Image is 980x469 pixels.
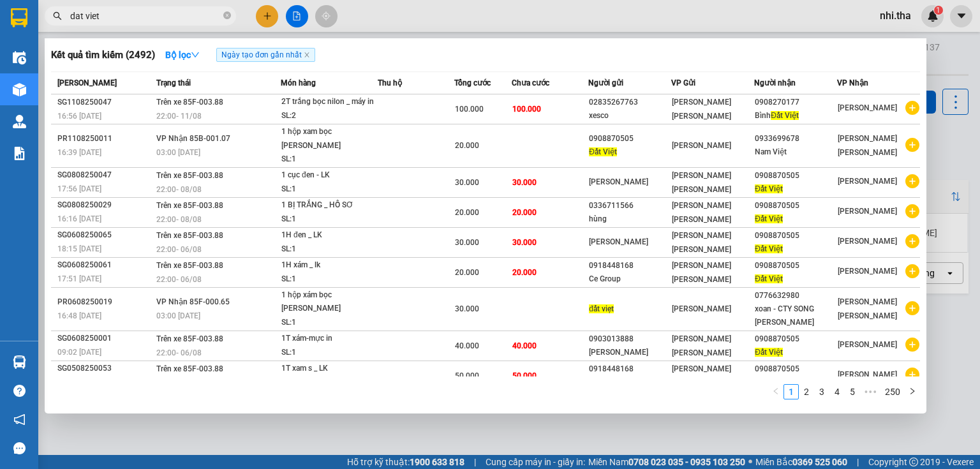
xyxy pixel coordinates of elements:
span: notification [13,413,26,426]
div: SG0508250053 [57,362,152,375]
span: question-circle [13,385,26,397]
div: xoan - CTY SONG [PERSON_NAME] [755,302,836,329]
div: Ce Group [589,272,671,286]
span: 50.000 [455,371,479,380]
li: Next Page [905,384,920,399]
div: xesco [589,109,671,123]
div: SG0808250029 [57,198,152,212]
span: Đất Việt [755,274,783,283]
span: 50.000 [512,371,537,380]
span: 16:48 [DATE] [57,311,101,320]
img: warehouse-icon [13,51,26,64]
div: 0776632980 [755,289,836,302]
img: warehouse-icon [13,83,26,96]
span: Chưa cước [512,78,549,87]
div: 0933699678 [755,132,836,145]
img: solution-icon [13,147,26,160]
img: warehouse-icon [13,355,26,369]
img: warehouse-icon [13,115,26,128]
span: plus-circle [905,264,919,278]
span: Ngày tạo đơn gần nhất [216,48,315,62]
span: VP Nhận 85B-001.07 [156,134,230,143]
div: 1T xam s _ LK [281,362,377,376]
span: close-circle [223,10,231,22]
input: Tìm tên, số ĐT hoặc mã đơn [70,9,221,23]
strong: Bộ lọc [165,50,200,60]
button: left [768,384,783,399]
div: 0336711566 [589,199,671,212]
span: Trên xe 85F-003.88 [156,334,223,343]
img: logo-vxr [11,8,27,27]
div: 1 hộp xám bọc [PERSON_NAME] [281,288,377,316]
h3: Kết quả tìm kiếm ( 2492 ) [51,48,155,62]
span: Đất Việt [755,348,783,357]
div: 0908870505 [589,132,671,145]
span: plus-circle [905,301,919,315]
span: Trên xe 85F-003.88 [156,364,223,373]
div: [PERSON_NAME] [589,235,671,249]
div: PR1108250011 [57,132,152,145]
div: 1 hộp xam bọc [PERSON_NAME] [281,125,377,153]
div: 2T trắng bọc nilon _ máy in [281,95,377,109]
span: 09:02 [DATE] [57,348,101,357]
span: [PERSON_NAME] [838,207,897,216]
span: 22:00 - 06/08 [156,275,202,284]
span: đất viẹt [589,304,614,313]
a: 1 [784,385,798,399]
span: [PERSON_NAME] [838,103,897,112]
span: [PERSON_NAME] [838,267,897,276]
li: 2 [799,384,814,399]
span: 20.000 [455,208,479,217]
span: 20.000 [512,268,537,277]
div: 0908870505 [755,259,836,272]
li: 5 [845,384,860,399]
div: PR0608250019 [57,295,152,309]
span: Người gửi [588,78,623,87]
span: Đất Việt [771,111,799,120]
span: 40.000 [512,341,537,350]
div: 0908270177 [755,96,836,109]
div: [PERSON_NAME] [589,346,671,359]
span: [PERSON_NAME] [672,304,731,313]
span: [PERSON_NAME] [PERSON_NAME] [672,231,731,254]
div: 0908870505 [755,332,836,346]
div: Bình [755,109,836,123]
span: 18:15 [DATE] [57,244,101,253]
div: 0908870505 [755,362,836,376]
span: [PERSON_NAME] [PERSON_NAME] [838,297,897,320]
span: plus-circle [905,368,919,382]
span: VP Nhận 85F-000.65 [156,297,230,306]
span: [PERSON_NAME] [838,177,897,186]
span: search [53,11,62,20]
div: SL: 1 [281,182,377,197]
div: SG0808250047 [57,168,152,182]
div: Nam Việt [755,145,836,159]
div: SL: 1 [281,153,377,167]
span: plus-circle [905,174,919,188]
span: 20.000 [512,208,537,217]
span: [PERSON_NAME] [PERSON_NAME] [672,364,731,387]
span: plus-circle [905,338,919,352]
span: Trên xe 85F-003.88 [156,231,223,240]
li: Next 5 Pages [860,384,880,399]
a: 250 [881,385,904,399]
span: 30.000 [455,238,479,247]
span: plus-circle [905,101,919,115]
span: 03:00 [DATE] [156,311,200,320]
span: plus-circle [905,234,919,248]
span: Đất Việt [755,244,783,253]
a: 2 [799,385,813,399]
span: Món hàng [281,78,316,87]
div: SG0608250061 [57,258,152,272]
li: 4 [829,384,845,399]
a: 3 [815,385,829,399]
span: [PERSON_NAME] [57,78,117,87]
div: 02835267763 [589,96,671,109]
li: 3 [814,384,829,399]
span: 22:00 - 08/08 [156,185,202,194]
span: 100.000 [512,105,541,114]
div: SG0608250065 [57,228,152,242]
span: [PERSON_NAME] [PERSON_NAME] [838,134,897,157]
div: SL: 1 [281,316,377,330]
span: [PERSON_NAME] [PERSON_NAME] [672,171,731,194]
